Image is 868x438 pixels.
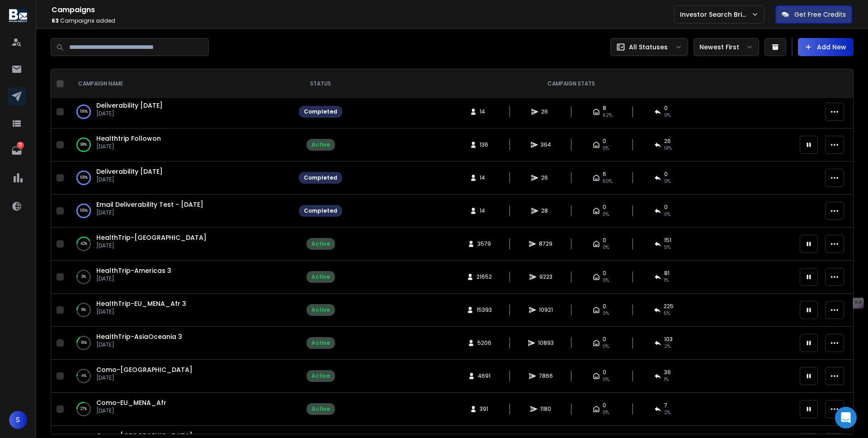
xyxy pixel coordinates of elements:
[348,69,794,99] th: CAMPAIGN STATS
[311,306,330,314] div: Active
[664,145,672,152] span: 19 %
[311,372,330,380] div: Active
[603,171,606,178] span: 6
[539,273,552,281] span: 9223
[81,272,86,281] p: 3 %
[96,233,207,242] span: HealthTrip-[GEOGRAPHIC_DATA]
[311,339,330,347] div: Active
[96,398,166,407] span: Como-EU_MENA_Afr
[798,38,854,56] button: Add New
[96,308,186,315] p: [DATE]
[664,369,671,376] span: 36
[67,294,293,327] td: 9%HealthTrip-EU_MENA_Afr 3[DATE]
[539,240,552,248] span: 8729
[664,343,670,350] span: 2 %
[478,372,491,380] span: 4691
[664,303,674,310] span: 225
[96,110,163,117] p: [DATE]
[664,204,668,211] span: 0
[67,195,293,228] td: 100%Email Deliverability Test - [DATE][DATE]
[664,178,670,185] span: 0 %
[67,69,293,99] th: CAMPAIGN NAME
[603,105,606,112] span: 8
[52,17,59,24] span: 63
[96,266,171,275] a: HealthTrip-Americas 3
[96,143,161,150] p: [DATE]
[96,242,207,249] p: [DATE]
[80,140,87,149] p: 99 %
[603,303,606,310] span: 0
[603,244,609,251] span: 0%
[664,138,671,145] span: 26
[80,173,88,182] p: 100 %
[540,405,551,413] span: 1180
[293,69,348,99] th: STATUS
[541,141,551,148] span: 364
[664,277,669,284] span: 1 %
[603,376,609,383] span: 0%
[9,9,27,22] img: logo
[693,38,759,56] button: Newest First
[304,207,337,214] div: Completed
[794,10,846,19] p: Get Free Credits
[96,365,193,374] a: Como-[GEOGRAPHIC_DATA]
[664,336,673,343] span: 103
[96,134,161,143] a: Healthtrip Followon
[603,178,612,185] span: 60 %
[311,273,330,281] div: Active
[664,376,669,383] span: 1 %
[664,112,670,119] span: 0 %
[603,402,606,409] span: 0
[775,5,852,24] button: Get Free Credits
[603,277,609,284] span: 0%
[96,101,163,110] a: Deliverability [DATE]
[67,228,293,261] td: 42%HealthTrip-[GEOGRAPHIC_DATA][DATE]
[80,239,87,248] p: 42 %
[81,371,86,381] p: 4 %
[603,369,606,376] span: 0
[477,240,491,248] span: 3579
[835,407,857,428] div: Open Intercom Messenger
[67,95,293,129] td: 100%Deliverability [DATE][DATE]
[664,237,671,244] span: 151
[67,327,293,360] td: 16%HealthTrip-AsiaOceania 3[DATE]
[603,112,612,119] span: 62 %
[664,244,670,251] span: 5 %
[476,273,492,281] span: 21652
[539,372,553,380] span: 7866
[664,171,668,178] span: 0
[17,142,24,149] p: 73
[67,129,293,162] td: 99%Healthtrip Followon[DATE]
[96,167,163,176] a: Deliverability [DATE]
[311,405,330,413] div: Active
[81,305,86,314] p: 9 %
[80,206,88,215] p: 100 %
[603,336,606,343] span: 0
[603,343,609,350] span: 0%
[538,339,554,347] span: 10893
[664,270,670,277] span: 81
[480,207,489,214] span: 14
[539,306,553,314] span: 10921
[603,237,606,244] span: 0
[9,411,27,429] button: S
[541,108,550,115] span: 26
[67,360,293,393] td: 4%Como-[GEOGRAPHIC_DATA][DATE]
[96,299,186,308] a: HealthTrip-EU_MENA_Afr 3
[603,145,609,152] span: 0%
[603,211,609,218] span: 0%
[304,108,337,115] div: Completed
[603,270,606,277] span: 0
[96,332,182,341] a: HealthTrip-AsiaOceania 3
[67,162,293,195] td: 100%Deliverability [DATE][DATE]
[80,107,88,116] p: 100 %
[480,405,489,413] span: 391
[603,310,609,317] span: 0%
[480,108,489,115] span: 14
[311,141,330,148] div: Active
[96,407,166,414] p: [DATE]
